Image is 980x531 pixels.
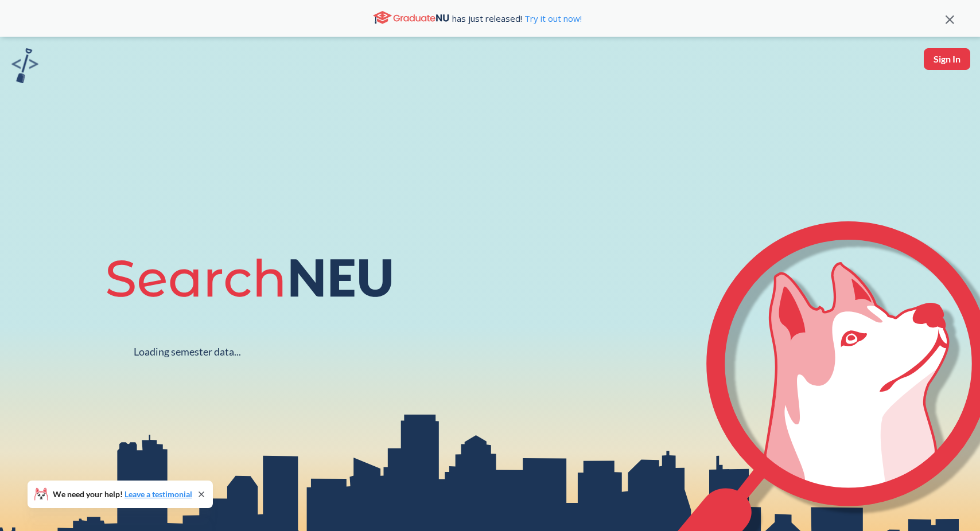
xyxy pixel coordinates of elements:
span: has just released! [452,12,582,25]
a: Try it out now! [522,13,582,24]
span: We need your help! [53,490,192,498]
a: Leave a testimonial [125,489,192,499]
div: Loading semester data... [134,345,241,358]
button: Sign In [924,48,970,70]
img: sandbox logo [11,48,38,83]
a: sandbox logo [11,48,38,87]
